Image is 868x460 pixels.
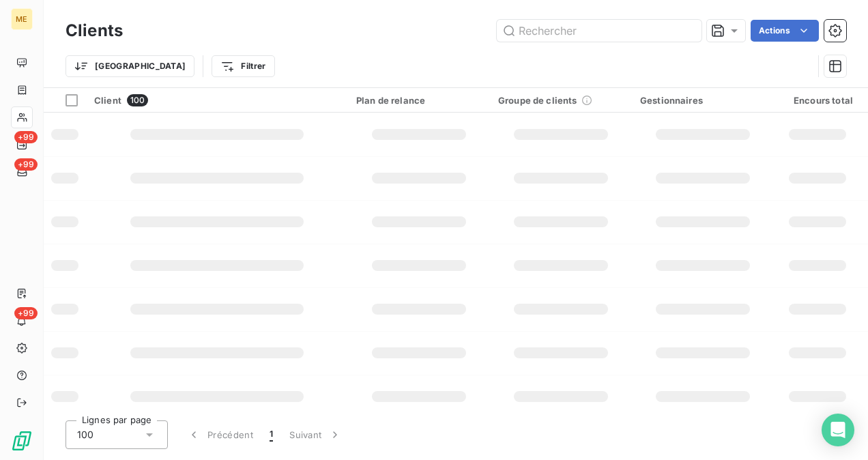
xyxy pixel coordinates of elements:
div: Plan de relance [356,95,482,106]
span: Client [94,95,121,106]
input: Rechercher [497,20,701,42]
a: +99 [11,161,32,183]
button: [GEOGRAPHIC_DATA] [66,55,194,77]
span: +99 [14,307,38,319]
span: +99 [14,158,38,171]
div: ME [11,8,33,30]
span: 100 [127,94,148,106]
button: Précédent [179,420,261,449]
a: +99 [11,134,32,156]
button: Filtrer [212,55,274,77]
button: Actions [751,20,819,42]
span: 1 [270,428,273,442]
button: 1 [261,420,281,449]
h3: Clients [66,18,123,43]
button: Suivant [281,420,350,449]
div: Gestionnaires [640,95,766,106]
span: 100 [77,428,93,442]
div: Open Intercom Messenger [822,414,854,446]
span: Groupe de clients [498,95,577,106]
span: +99 [14,131,38,143]
img: Logo LeanPay [11,430,33,452]
div: Encours total [782,95,853,106]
